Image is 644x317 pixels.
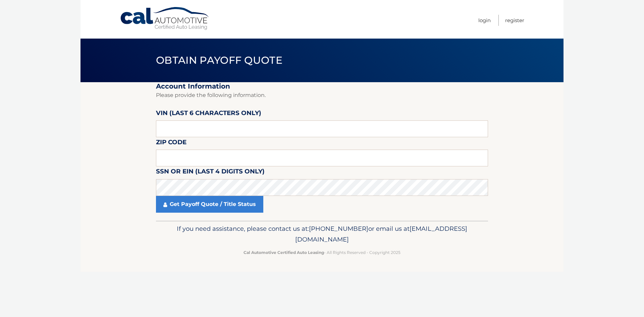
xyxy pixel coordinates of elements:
a: Get Payoff Quote / Title Status [156,196,263,213]
label: Zip Code [156,137,186,150]
span: [PHONE_NUMBER] [309,225,368,232]
a: Cal Automotive [120,7,210,31]
p: - All Rights Reserved - Copyright 2025 [160,249,484,256]
strong: Cal Automotive Certified Auto Leasing [244,250,324,255]
a: Login [478,15,491,26]
a: Register [505,15,524,26]
span: Obtain Payoff Quote [156,54,282,66]
label: SSN or EIN (last 4 digits only) [156,166,265,179]
p: Please provide the following information. [156,91,488,100]
label: VIN (last 6 characters only) [156,108,261,120]
p: If you need assistance, please contact us at: or email us at [160,223,484,245]
h2: Account Information [156,82,488,91]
